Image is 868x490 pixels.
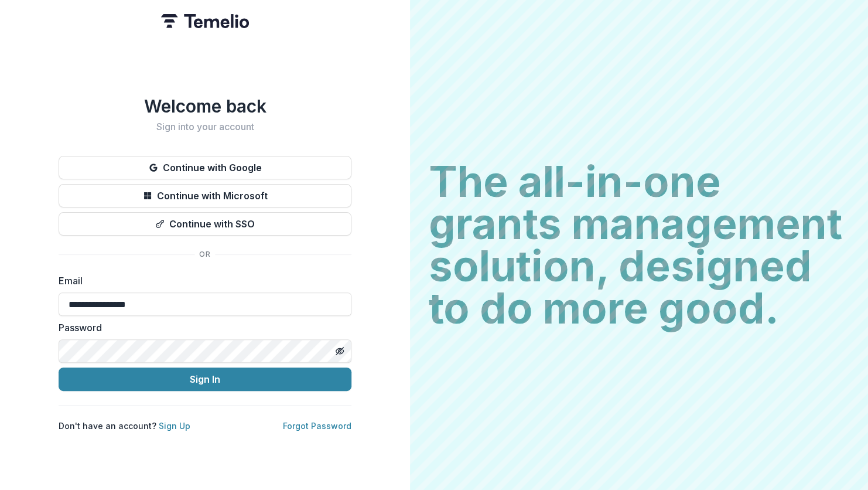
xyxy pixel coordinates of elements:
button: Toggle password visibility [330,342,349,360]
h1: Welcome back [59,96,351,117]
a: Sign Up [159,421,190,431]
button: Continue with SSO [59,212,351,236]
h2: Sign into your account [59,121,351,132]
button: Continue with Microsoft [59,184,351,207]
label: Password [59,321,344,335]
p: Don't have an account? [59,420,190,432]
button: Sign In [59,367,351,391]
img: Temelio [161,14,249,28]
button: Continue with Google [59,156,351,179]
label: Email [59,274,344,288]
a: Forgot Password [283,421,351,431]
